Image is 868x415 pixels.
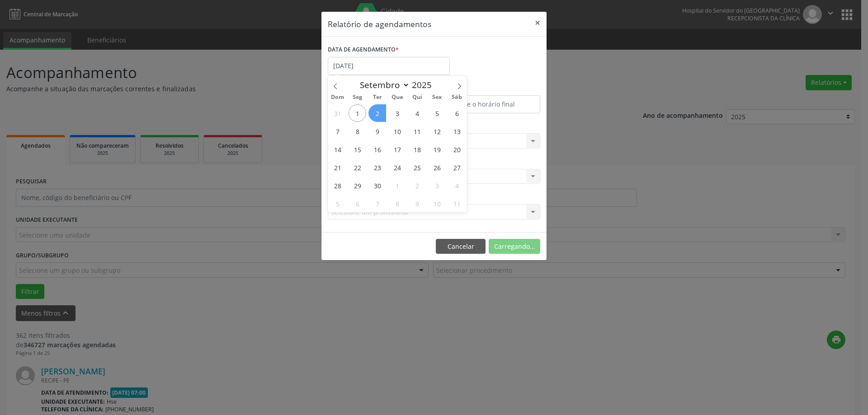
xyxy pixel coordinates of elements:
span: Setembro 27, 2025 [448,159,466,176]
span: Outubro 7, 2025 [368,195,386,212]
span: Dom [328,94,348,100]
span: Setembro 7, 2025 [329,122,346,140]
span: Agosto 31, 2025 [329,104,346,122]
span: Qui [407,94,427,100]
input: Selecione uma data ou intervalo [328,57,450,75]
span: Setembro 21, 2025 [329,159,346,176]
span: Sex [427,94,447,100]
span: Outubro 2, 2025 [408,177,426,194]
span: Setembro 23, 2025 [368,159,386,176]
span: Setembro 5, 2025 [428,104,446,122]
span: Outubro 8, 2025 [388,195,406,212]
label: ATÉ [436,81,540,95]
span: Setembro 10, 2025 [388,122,406,140]
button: Close [528,12,547,34]
span: Setembro 25, 2025 [408,159,426,176]
h5: Relatório de agendamentos [328,18,431,30]
input: Selecione o horário final [436,95,540,113]
span: Setembro 17, 2025 [388,140,406,158]
span: Outubro 4, 2025 [448,177,466,194]
span: Seg [348,94,368,100]
span: Setembro 30, 2025 [368,177,386,194]
span: Setembro 13, 2025 [448,122,466,140]
span: Outubro 3, 2025 [428,177,446,194]
span: Ter [368,94,387,100]
span: Qua [387,94,407,100]
span: Sáb [447,94,467,100]
select: Month [355,79,410,91]
span: Outubro 5, 2025 [329,195,346,212]
span: Setembro 14, 2025 [329,140,346,158]
span: Setembro 1, 2025 [349,104,366,122]
span: Setembro 6, 2025 [448,104,466,122]
span: Setembro 28, 2025 [329,177,346,194]
span: Setembro 19, 2025 [428,140,446,158]
span: Setembro 26, 2025 [428,159,446,176]
span: Setembro 18, 2025 [408,140,426,158]
span: Setembro 22, 2025 [349,159,366,176]
span: Setembro 9, 2025 [368,122,386,140]
span: Setembro 3, 2025 [388,104,406,122]
span: Setembro 4, 2025 [408,104,426,122]
span: Outubro 9, 2025 [408,195,426,212]
span: Setembro 11, 2025 [408,122,426,140]
span: Setembro 15, 2025 [349,140,366,158]
span: Setembro 16, 2025 [368,140,386,158]
button: Carregando... [489,239,540,254]
span: Outubro 6, 2025 [349,195,366,212]
span: Setembro 24, 2025 [388,159,406,176]
span: Setembro 20, 2025 [448,140,466,158]
span: Setembro 29, 2025 [349,177,366,194]
span: Setembro 8, 2025 [349,122,366,140]
label: DATA DE AGENDAMENTO [328,43,399,57]
span: Outubro 11, 2025 [448,195,466,212]
span: Setembro 12, 2025 [428,122,446,140]
span: Setembro 2, 2025 [368,104,386,122]
span: Outubro 1, 2025 [388,177,406,194]
input: Year [410,79,439,91]
span: Outubro 10, 2025 [428,195,446,212]
button: Cancelar [436,239,486,254]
